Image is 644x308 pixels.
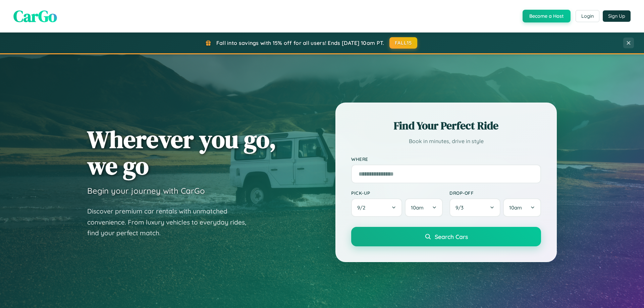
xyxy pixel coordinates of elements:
[509,204,522,211] span: 10am
[503,198,541,217] button: 10am
[411,204,424,211] span: 10am
[87,206,255,239] p: Discover premium car rentals with unmatched convenience. From luxury vehicles to everyday rides, ...
[216,40,384,46] span: Fall into savings with 15% off for all users! Ends [DATE] 10am PT.
[351,136,541,146] p: Book in minutes, drive in style
[449,198,500,217] button: 9/3
[351,198,402,217] button: 9/2
[389,37,418,49] button: FALL15
[351,118,541,133] h2: Find Your Perfect Ride
[455,204,467,211] span: 9 / 3
[603,10,631,22] button: Sign Up
[576,10,599,22] button: Login
[357,204,369,211] span: 9 / 2
[449,190,541,196] label: Drop-off
[87,186,205,196] h3: Begin your journey with CarGo
[435,233,468,240] span: Search Cars
[13,5,57,27] span: CarGo
[351,190,443,196] label: Pick-up
[523,10,571,22] button: Become a Host
[87,126,276,179] h1: Wherever you go, we go
[351,227,541,246] button: Search Cars
[405,198,443,217] button: 10am
[351,156,541,162] label: Where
